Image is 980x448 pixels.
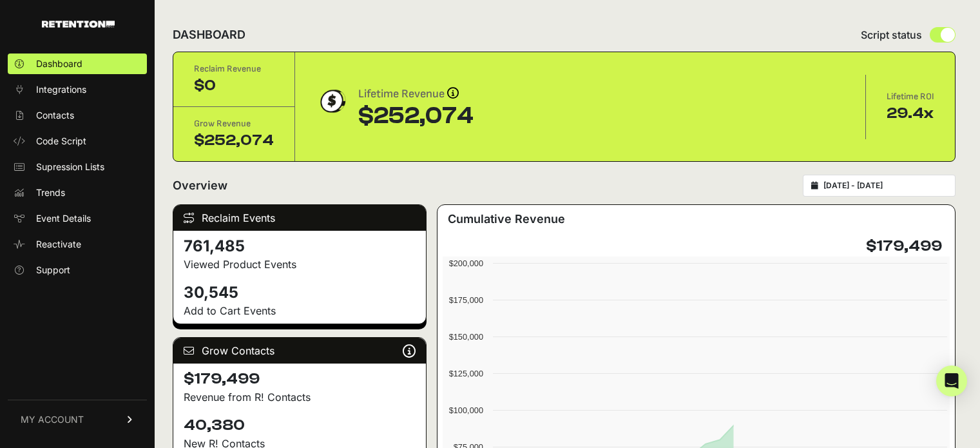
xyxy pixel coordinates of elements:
[8,157,147,177] a: Supression Lists
[36,83,86,96] span: Integrations
[173,338,426,364] div: Grow Contacts
[8,105,147,126] a: Contacts
[8,400,147,439] a: MY ACCOUNT
[36,57,82,70] span: Dashboard
[866,236,942,257] h4: $179,499
[184,282,416,303] h4: 30,545
[8,234,147,255] a: Reactivate
[184,415,416,436] h4: 40,380
[8,182,147,203] a: Trends
[8,131,147,151] a: Code Script
[8,260,147,280] a: Support
[449,295,483,305] text: $175,000
[173,205,426,231] div: Reclaim Events
[449,369,483,378] text: $125,000
[887,103,934,124] div: 29.4x
[36,238,81,251] span: Reactivate
[449,332,483,342] text: $150,000
[36,109,74,122] span: Contacts
[173,177,227,195] h2: Overview
[936,365,967,396] div: Open Intercom Messenger
[448,210,565,228] h3: Cumulative Revenue
[36,161,104,173] span: Supression Lists
[8,79,147,100] a: Integrations
[887,90,934,103] div: Lifetime ROI
[36,135,86,148] span: Code Script
[358,85,474,103] div: Lifetime Revenue
[36,212,91,225] span: Event Details
[8,54,147,74] a: Dashboard
[184,389,416,405] p: Revenue from R! Contacts
[316,85,348,117] img: dollar-coin-05c43ed7efb7bc0c12610022525b4bbbb207c7efeef5aecc26f025e68dcafac9.png
[8,208,147,229] a: Event Details
[184,369,416,389] h4: $179,499
[36,264,70,277] span: Support
[184,257,416,272] p: Viewed Product Events
[861,27,922,43] span: Script status
[449,258,483,268] text: $200,000
[194,75,274,96] div: $0
[358,103,474,129] div: $252,074
[173,26,245,44] h2: DASHBOARD
[21,413,84,426] span: MY ACCOUNT
[36,186,65,199] span: Trends
[42,21,115,28] img: Retention.com
[194,63,274,75] div: Reclaim Revenue
[194,117,274,130] div: Grow Revenue
[184,236,416,257] h4: 761,485
[184,303,416,318] p: Add to Cart Events
[449,405,483,415] text: $100,000
[194,130,274,151] div: $252,074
